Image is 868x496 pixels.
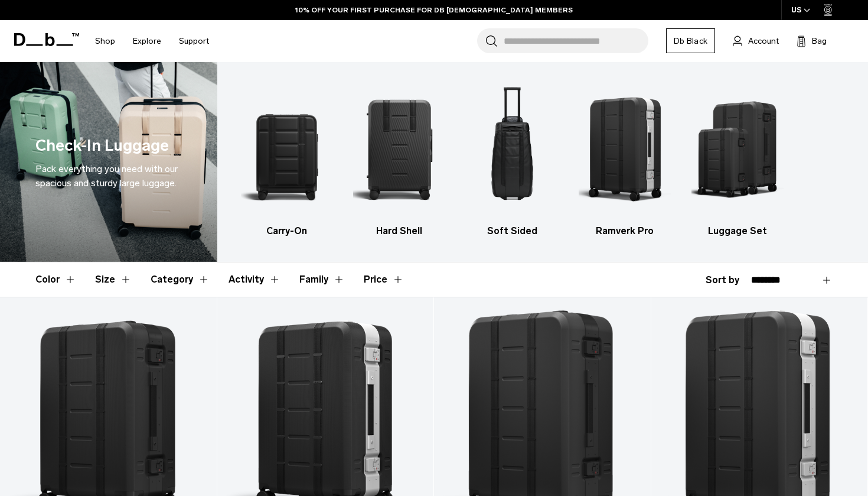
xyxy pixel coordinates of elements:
[86,20,218,62] nav: Main Navigation
[691,80,784,238] li: 5 / 5
[95,20,115,62] a: Shop
[466,80,558,238] a: Db Soft Sided
[241,80,333,218] img: Db
[466,80,558,238] li: 3 / 5
[95,262,132,297] button: Toggle Filter
[579,80,671,218] img: Db
[133,20,161,62] a: Explore
[466,80,558,218] img: Db
[295,5,573,15] a: 10% OFF YOUR FIRST PURCHASE FOR DB [DEMOGRAPHIC_DATA] MEMBERS
[35,163,178,189] span: Pack everything you need with our spacious and sturdy large luggage.
[579,80,671,238] li: 4 / 5
[579,80,671,238] a: Db Ramverk Pro
[241,80,333,238] li: 1 / 5
[666,28,715,53] a: Db Black
[733,34,779,48] a: Account
[229,262,280,297] button: Toggle Filter
[812,35,827,47] span: Bag
[364,262,404,297] button: Toggle Price
[299,262,345,297] button: Toggle Filter
[797,34,827,48] button: Bag
[353,224,445,238] h3: Hard Shell
[179,20,209,62] a: Support
[35,134,169,158] h1: Check-In Luggage
[691,80,784,238] a: Db Luggage Set
[579,224,671,238] h3: Ramverk Pro
[35,262,76,297] button: Toggle Filter
[241,224,333,238] h3: Carry-On
[151,262,210,297] button: Toggle Filter
[466,224,558,238] h3: Soft Sided
[691,224,784,238] h3: Luggage Set
[353,80,445,238] a: Db Hard Shell
[353,80,445,218] img: Db
[748,35,779,47] span: Account
[353,80,445,238] li: 2 / 5
[691,80,784,218] img: Db
[241,80,333,238] a: Db Carry-On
